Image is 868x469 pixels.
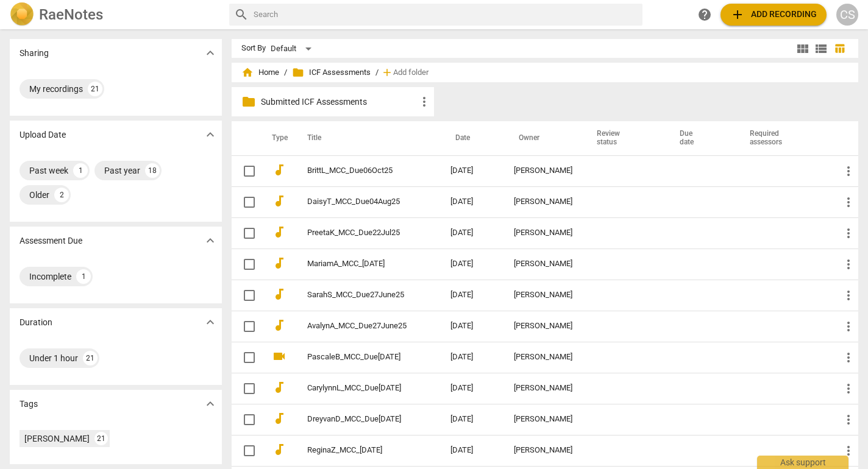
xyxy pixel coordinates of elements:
a: CarylynnL_MCC_Due[DATE] [307,384,407,393]
button: Show more [201,231,219,250]
p: Sharing [20,47,49,60]
span: more_vert [841,319,856,334]
span: more_vert [841,257,856,272]
td: [DATE] [441,186,504,217]
h2: RaeNotes [39,6,103,23]
a: BrittL_MCC_Due06Oct25 [307,166,407,175]
td: [DATE] [441,342,504,373]
button: Show more [201,125,219,144]
span: audiotrack [272,163,286,177]
span: / [375,68,379,77]
div: Default [271,39,316,58]
th: Due date [665,121,735,155]
p: Assessment Due [20,234,82,247]
button: Show more [201,313,219,331]
a: DaisyT_MCC_Due04Aug25 [307,197,407,206]
span: ICF Assessments [292,66,371,79]
span: expand_more [203,127,218,142]
td: [DATE] [441,311,504,342]
div: [PERSON_NAME] [514,322,572,331]
span: more_vert [841,195,856,210]
button: Show more [201,44,219,62]
div: 21 [88,82,102,96]
a: PreetaK_MCC_Due22Jul25 [307,228,407,238]
span: help [697,7,712,22]
td: [DATE] [441,217,504,249]
span: / [284,68,287,77]
span: audiotrack [272,318,286,333]
span: view_module [795,41,810,56]
div: [PERSON_NAME] [514,353,572,362]
div: [PERSON_NAME] [514,197,572,206]
span: Add folder [393,68,429,77]
span: audiotrack [272,287,286,301]
a: AvalynA_MCC_Due27June25 [307,322,407,331]
span: more_vert [841,164,856,178]
span: folder [241,94,256,109]
div: [PERSON_NAME] [24,432,90,445]
div: My recordings [29,83,83,95]
th: Owner [504,121,582,155]
div: 2 [54,188,69,202]
span: expand_more [203,397,218,411]
button: List view [812,40,830,58]
th: Type [262,121,293,155]
th: Required assessors [735,121,831,155]
p: Tags [20,398,38,411]
th: Review status [582,121,665,155]
div: Past week [29,164,68,177]
span: home [241,66,254,79]
div: [PERSON_NAME] [514,384,572,393]
span: more_vert [841,350,856,365]
span: more_vert [841,226,856,241]
span: expand_more [203,233,218,248]
div: Older [29,189,49,201]
a: MariamA_MCC_[DATE] [307,259,407,269]
div: Sort By [241,44,266,53]
th: Date [441,121,504,155]
span: more_vert [417,94,432,109]
th: Title [293,121,441,155]
div: 18 [145,163,160,178]
div: 1 [73,163,88,178]
div: [PERSON_NAME] [514,228,572,238]
td: [DATE] [441,280,504,311]
a: ReginaZ_MCC_[DATE] [307,446,407,455]
button: Upload [720,4,827,26]
td: [DATE] [441,435,504,466]
span: add [381,66,393,79]
span: audiotrack [272,411,286,426]
span: audiotrack [272,194,286,208]
a: SarahS_MCC_Due27June25 [307,291,407,300]
a: PascaleB_MCC_Due[DATE] [307,353,407,362]
div: [PERSON_NAME] [514,415,572,424]
span: videocam [272,349,286,364]
span: more_vert [841,381,856,396]
div: Past year [104,164,140,177]
a: LogoRaeNotes [10,2,219,27]
span: audiotrack [272,442,286,457]
div: Incomplete [29,270,71,283]
button: Tile view [794,40,812,58]
a: Help [694,4,716,26]
span: more_vert [841,288,856,303]
td: [DATE] [441,155,504,186]
p: Upload Date [20,129,66,141]
span: audiotrack [272,256,286,270]
p: Submitted ICF Assessments [261,96,417,108]
span: audiotrack [272,225,286,239]
span: Add recording [730,7,817,22]
span: search [234,7,249,22]
span: expand_more [203,46,218,60]
div: Under 1 hour [29,352,78,364]
td: [DATE] [441,373,504,404]
div: [PERSON_NAME] [514,259,572,269]
p: Duration [20,316,52,329]
span: add [730,7,745,22]
a: DreyvanD_MCC_Due[DATE] [307,415,407,424]
div: 1 [76,269,91,284]
div: Ask support [757,456,848,469]
td: [DATE] [441,249,504,280]
button: Table view [830,40,848,58]
input: Search [254,5,638,24]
